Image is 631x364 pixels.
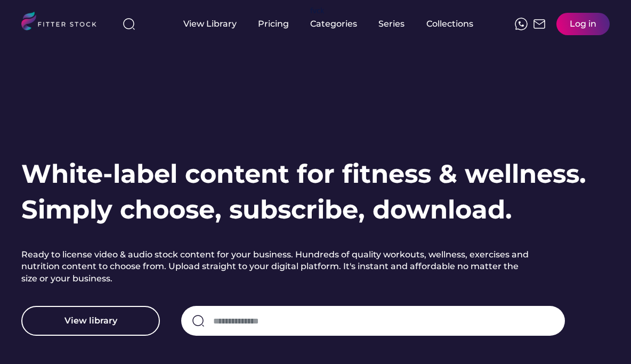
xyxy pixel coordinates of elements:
img: Frame%2051.svg [533,18,546,30]
div: Collections [426,18,473,30]
h1: White-label content for fitness & wellness. Simply choose, subscribe, download. [21,156,586,228]
img: search-normal.svg [192,314,205,327]
button: View library [21,306,160,336]
div: View Library [183,18,237,30]
img: search-normal%203.svg [123,18,135,30]
div: fvck [310,5,324,16]
div: Log in [570,18,596,30]
div: Pricing [258,18,289,30]
img: LOGO.svg [21,12,106,34]
h2: Ready to license video & audio stock content for your business. Hundreds of quality workouts, wel... [21,249,533,285]
div: Categories [310,18,357,30]
img: meteor-icons_whatsapp%20%281%29.svg [515,18,528,30]
div: Series [378,18,405,30]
